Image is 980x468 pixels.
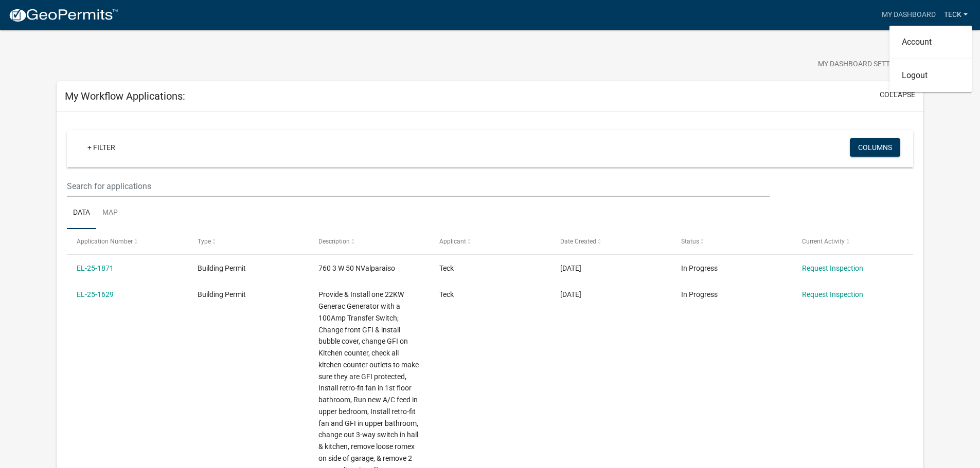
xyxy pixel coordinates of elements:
datatable-header-cell: Status [671,229,792,254]
span: Date Created [560,238,596,245]
datatable-header-cell: Date Created [550,229,671,254]
span: In Progress [681,264,718,272]
span: Applicant [439,238,466,245]
span: Application Number [77,238,133,245]
span: Type [198,238,211,245]
span: 09/25/2025 [560,264,581,272]
a: My Dashboard [878,5,940,25]
a: Data [67,197,96,230]
span: My Dashboard Settings [818,59,906,71]
datatable-header-cell: Type [188,229,309,254]
a: + Filter [79,138,123,157]
datatable-header-cell: Applicant [430,229,550,254]
span: Status [681,238,699,245]
a: Request Inspection [802,290,863,298]
span: Description [318,238,350,245]
a: EL-25-1629 [77,290,114,298]
input: Search for applications [67,176,769,197]
datatable-header-cell: Current Activity [792,229,913,254]
span: Current Activity [802,238,845,245]
button: Columns [850,138,900,157]
datatable-header-cell: Description [309,229,430,254]
a: Logout [889,63,972,88]
a: EL-25-1871 [77,264,114,272]
a: Account [889,30,972,54]
span: 08/27/2025 [560,290,581,298]
span: Building Permit [198,264,246,272]
span: Teck [439,290,454,298]
span: In Progress [681,290,718,298]
div: Teck [889,26,972,92]
span: 760 3 W 50 NValparaiso [318,264,395,272]
a: Map [96,197,124,230]
a: Teck [940,5,972,25]
button: My Dashboard Settingssettings [810,54,929,74]
h5: My Workflow Applications: [65,90,185,102]
button: collapse [880,89,915,100]
datatable-header-cell: Application Number [67,229,188,254]
span: Building Permit [198,290,246,298]
a: Request Inspection [802,264,863,272]
span: Teck [439,264,454,272]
